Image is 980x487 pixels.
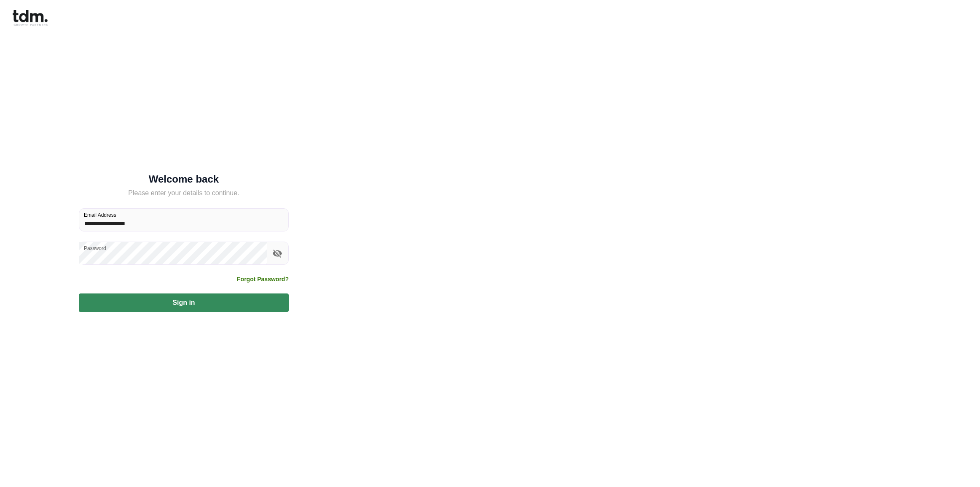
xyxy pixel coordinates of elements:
a: Forgot Password? [237,275,289,283]
h5: Welcome back [79,175,289,183]
button: toggle password visibility [270,246,285,261]
label: Password [84,245,106,252]
label: Email Address [84,211,116,218]
h5: Please enter your details to continue. [79,188,289,198]
button: Sign in [79,293,289,312]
